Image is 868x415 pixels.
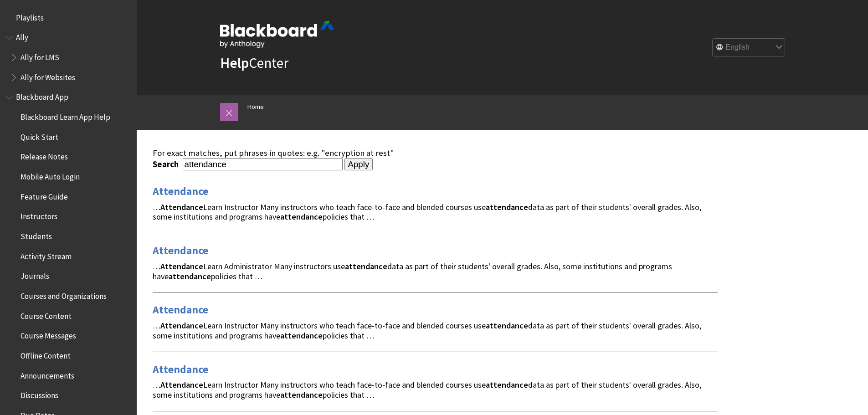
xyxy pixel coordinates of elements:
nav: Book outline for Anthology Ally Help [5,30,131,85]
strong: Attendance [160,202,203,212]
span: Blackboard App [16,90,68,102]
strong: attendance [280,211,323,222]
span: Instructors [21,209,57,221]
strong: Attendance [160,261,203,272]
strong: attendance [345,261,387,272]
select: Site Language Selector [713,39,786,57]
span: Ally [16,30,28,42]
nav: Book outline for Playlists [5,10,131,26]
span: Announcements [21,368,74,380]
span: Courses and Organizations [21,288,107,301]
a: Attendance [153,243,208,258]
a: Attendance [153,302,208,317]
span: Journals [21,269,49,281]
span: Feature Guide [21,189,68,201]
span: … Learn Instructor Many instructors who teach face-to-face and blended courses use data as part o... [153,202,701,222]
span: Offline Content [21,348,71,360]
span: Mobile Auto Login [21,169,80,181]
span: Course Content [21,308,72,321]
strong: Help [220,54,249,72]
span: … Learn Instructor Many instructors who teach face-to-face and blended courses use data as part o... [153,320,701,341]
strong: attendance [280,330,323,341]
div: For exact matches, put phrases in quotes: e.g. "encryption at rest" [153,148,718,158]
span: Ally for LMS [21,50,59,62]
img: Blackboard by Anthology [220,21,334,48]
strong: attendance [169,271,211,282]
label: Search [153,159,181,169]
a: HelpCenter [220,54,288,72]
span: Students [21,229,52,241]
span: Ally for Websites [21,70,75,82]
span: Blackboard Learn App Help [21,109,110,122]
strong: attendance [486,379,528,390]
span: Release Notes [21,149,68,162]
span: … Learn Administrator Many instructors use data as part of their students' overall grades. Also, ... [153,261,672,282]
strong: attendance [280,389,323,400]
a: Home [247,101,264,113]
span: Discussions [21,388,58,400]
span: Activity Stream [21,249,72,261]
strong: Attendance [160,320,203,331]
span: Quick Start [21,129,58,142]
a: Attendance [153,362,208,377]
strong: Attendance [160,379,203,390]
strong: attendance [486,202,528,212]
span: … Learn Instructor Many instructors who teach face-to-face and blended courses use data as part o... [153,379,701,400]
span: Course Messages [21,328,76,341]
strong: attendance [486,320,528,331]
span: Playlists [16,10,44,22]
a: Attendance [153,184,208,199]
input: Apply [344,158,373,171]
